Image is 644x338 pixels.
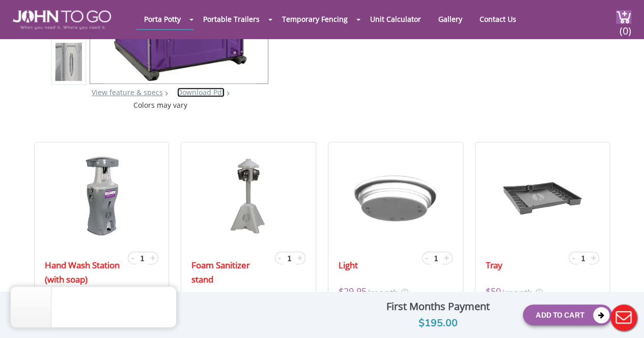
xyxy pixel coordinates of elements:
img: icon [401,289,408,296]
a: View feature & specs [92,87,163,97]
img: 17 [226,155,271,236]
span: + [591,252,596,264]
a: Portable Trailers [195,9,267,29]
span: + [444,252,449,264]
span: + [150,252,155,264]
span: - [572,252,575,264]
img: icon [536,289,543,296]
img: chevron.png [227,91,230,96]
div: Colors may vary [51,100,269,110]
button: Add To Cart [523,304,612,325]
button: Live Chat [603,297,644,338]
img: 17 [339,155,453,236]
a: Light [339,258,358,272]
span: - [425,252,428,264]
a: Tray [486,258,502,272]
a: Porta Potty [136,9,188,29]
a: Unit Calculator [362,9,429,29]
div: $195.00 [361,315,515,331]
a: Foam Sanitizer stand [191,258,273,287]
img: right arrow icon [165,91,168,96]
img: JOHN to go [13,10,111,29]
a: Temporary Fencing [274,9,355,29]
span: - [278,252,281,264]
a: Hand Wash Station (with soap) [45,258,126,287]
img: cart a [616,10,631,24]
a: Gallery [431,9,470,29]
div: First Months Payment [361,298,515,315]
div: Purple Porta Potty: JTG Construction Unit [32,309,179,322]
span: $29.95 [339,285,367,299]
img: 17 [501,155,583,236]
span: /month [501,285,533,299]
span: - [131,252,134,264]
img: 17 [75,155,129,236]
span: $50 [486,285,501,299]
a: Download Pdf [177,87,225,97]
span: (0) [619,16,631,38]
a: Contact Us [472,9,524,29]
span: + [297,252,302,264]
span: /month [367,285,399,299]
